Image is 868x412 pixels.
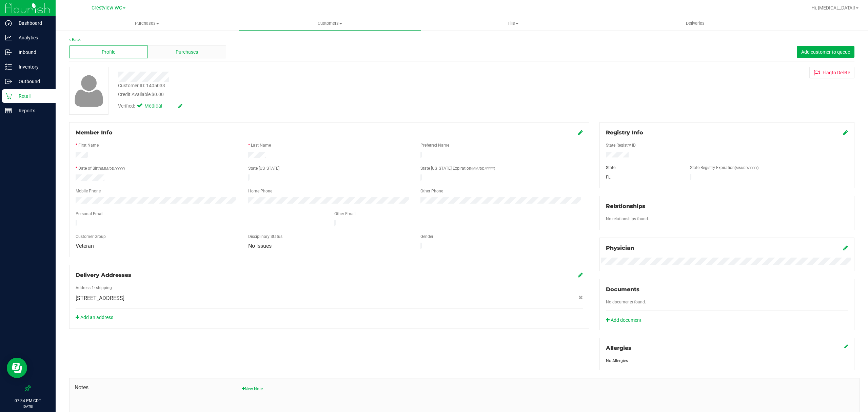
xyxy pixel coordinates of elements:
[118,82,165,89] div: Customer ID: 1405033
[69,37,81,42] a: Back
[118,102,182,110] div: Verified:
[606,286,639,293] span: Documents
[152,92,164,97] span: $0.00
[690,165,758,171] label: State Registry Expiration
[421,20,604,26] span: Tills
[76,285,112,291] label: Address 1: shipping
[606,358,848,364] div: No Allergies
[75,383,263,392] span: Notes
[797,46,854,58] button: Add customer to queue
[471,167,495,170] span: (MM/DD/YYYY)
[801,49,850,55] span: Add customer to queue
[12,92,53,100] p: Retail
[735,166,758,170] span: (MM/DD/YYYY)
[606,345,631,351] span: Allergies
[420,233,433,240] label: Gender
[604,16,787,31] a: Deliveries
[601,174,685,180] div: FL
[606,317,645,324] a: Add document
[606,300,646,304] span: No documents found.
[5,49,12,56] inline-svg: Inbound
[811,5,855,11] span: Hi, [MEDICAL_DATA]!
[5,93,12,99] inline-svg: Retail
[601,165,685,171] div: State
[76,188,101,194] label: Mobile Phone
[7,358,27,378] iframe: Resource center
[76,129,113,136] span: Member Info
[677,20,714,26] span: Deliveries
[92,5,122,11] span: Crestview WC
[606,203,645,209] span: Relationships
[420,142,449,148] label: Preferred Name
[71,73,107,108] img: user-icon.png
[239,20,421,26] span: Customers
[3,398,53,404] p: 07:34 PM CDT
[101,167,125,170] span: (MM/DD/YYYY)
[3,404,53,409] p: [DATE]
[78,142,99,148] label: First Name
[606,216,649,222] label: No relationships found.
[420,188,443,194] label: Other Phone
[251,142,271,148] label: Last Name
[56,20,238,26] span: Purchases
[12,19,53,27] p: Dashboard
[12,77,53,86] p: Outbound
[76,211,103,217] label: Personal Email
[248,165,279,171] label: State [US_STATE]
[12,48,53,56] p: Inbound
[248,233,282,240] label: Disciplinary Status
[334,211,356,217] label: Other Email
[176,49,198,56] span: Purchases
[420,165,495,171] label: State [US_STATE] Expiration
[248,243,272,249] span: No Issues
[12,107,53,115] p: Reports
[248,188,272,194] label: Home Phone
[12,63,53,71] p: Inventory
[5,20,12,26] inline-svg: Dashboard
[76,272,131,278] span: Delivery Addresses
[76,243,94,249] span: Veteran
[144,102,172,110] span: Medical
[5,34,12,41] inline-svg: Analytics
[78,165,125,171] label: Date of Birth
[606,129,643,136] span: Registry Info
[606,142,636,148] label: State Registry ID
[809,67,854,78] button: Flagto Delete
[12,34,53,42] p: Analytics
[118,91,506,98] div: Credit Available:
[5,107,12,114] inline-svg: Reports
[76,294,124,302] span: [STREET_ADDRESS]
[76,315,113,320] a: Add an address
[238,16,421,31] a: Customers
[606,245,634,251] span: Physician
[102,49,115,56] span: Profile
[421,16,604,31] a: Tills
[5,63,12,70] inline-svg: Inventory
[76,233,106,240] label: Customer Group
[242,386,263,392] button: New Note
[56,16,238,31] a: Purchases
[24,385,31,392] label: Pin the sidebar to full width on large screens
[5,78,12,85] inline-svg: Outbound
